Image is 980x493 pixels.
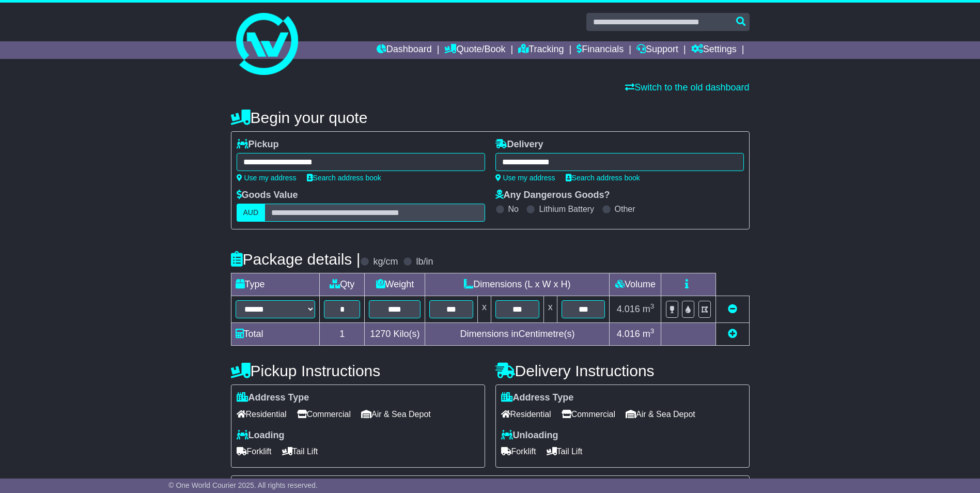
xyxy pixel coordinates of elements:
[361,406,431,422] span: Air & Sea Depot
[231,251,361,268] h4: Package details |
[231,362,485,379] h4: Pickup Instructions
[539,204,594,214] label: Lithium Battery
[425,273,610,296] td: Dimensions (L x W x H)
[617,304,640,314] span: 4.016
[691,41,737,59] a: Settings
[495,362,750,379] h4: Delivery Instructions
[237,204,266,222] label: AUD
[373,256,398,268] label: kg/cm
[566,174,640,182] a: Search address book
[643,304,655,314] span: m
[518,41,564,59] a: Tracking
[615,204,635,214] label: Other
[501,443,536,459] span: Forklift
[320,273,365,296] td: Qty
[547,443,583,459] span: Tail Lift
[231,109,750,126] h4: Begin your quote
[617,329,640,339] span: 4.016
[237,406,287,422] span: Residential
[425,323,610,346] td: Dimensions in Centimetre(s)
[365,273,425,296] td: Weight
[168,481,318,489] span: © One World Courier 2025. All rights reserved.
[237,430,285,441] label: Loading
[636,41,678,59] a: Support
[377,41,432,59] a: Dashboard
[231,323,320,346] td: Total
[495,139,543,150] label: Delivery
[416,256,433,268] label: lb/in
[237,443,272,459] span: Forklift
[643,329,655,339] span: m
[495,190,610,201] label: Any Dangerous Goods?
[626,406,695,422] span: Air & Sea Depot
[650,327,655,335] sup: 3
[370,329,391,339] span: 1270
[231,273,320,296] td: Type
[237,139,279,150] label: Pickup
[320,323,365,346] td: 1
[610,273,661,296] td: Volume
[307,174,381,182] a: Search address book
[297,406,351,422] span: Commercial
[501,430,558,441] label: Unloading
[501,406,551,422] span: Residential
[501,392,574,404] label: Address Type
[650,302,655,310] sup: 3
[478,296,491,323] td: x
[728,329,737,339] a: Add new item
[282,443,318,459] span: Tail Lift
[508,204,519,214] label: No
[495,174,555,182] a: Use my address
[562,406,615,422] span: Commercial
[577,41,624,59] a: Financials
[237,190,298,201] label: Goods Value
[237,174,297,182] a: Use my address
[543,296,557,323] td: x
[237,392,309,404] label: Address Type
[728,304,737,314] a: Remove this item
[365,323,425,346] td: Kilo(s)
[625,82,749,93] a: Switch to the old dashboard
[444,41,505,59] a: Quote/Book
